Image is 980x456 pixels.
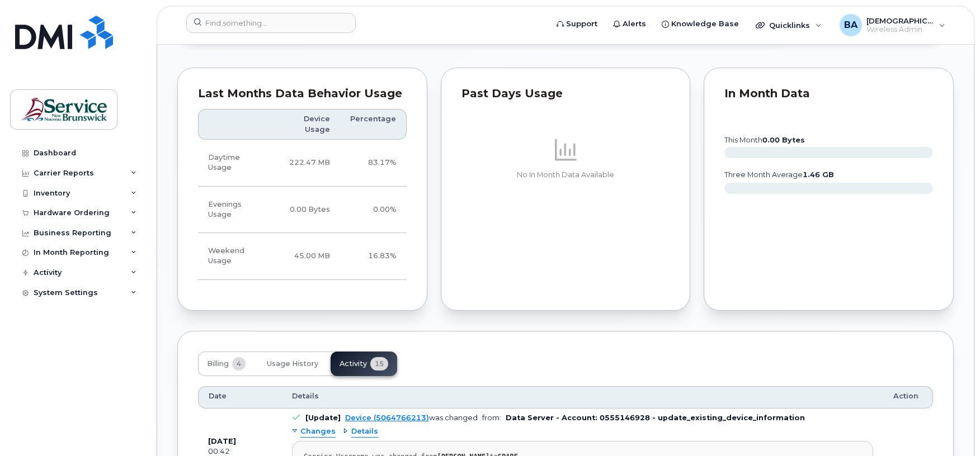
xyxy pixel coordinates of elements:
a: Alerts [605,13,654,35]
span: from: [482,414,501,422]
div: Last Months Data Behavior Usage [198,88,407,99]
span: BA [844,18,858,32]
td: 0.00% [340,187,407,234]
td: Evenings Usage [198,187,273,234]
div: was changed [345,414,478,422]
tspan: 0.00 Bytes [762,136,805,144]
div: Quicklinks [748,14,830,36]
span: Billing [207,359,229,368]
a: Knowledge Base [654,13,747,35]
span: Alerts [623,18,646,30]
span: Changes [300,426,336,437]
input: Find something... [186,13,356,33]
span: Details [292,391,319,401]
td: 0.00 Bytes [273,187,340,234]
span: Knowledge Base [671,18,739,30]
tr: Weekdays from 6:00pm to 8:00am [198,187,407,234]
th: Percentage [340,109,407,140]
b: [DATE] [208,437,236,445]
th: Action [883,386,933,408]
a: Device (5064766213) [345,414,429,422]
span: [DEMOGRAPHIC_DATA][PERSON_NAME] ([PERSON_NAME]/EGL) [866,16,934,25]
span: Usage History [267,359,318,368]
text: three month average [724,170,834,179]
span: Wireless Admin [866,25,934,34]
td: 222.47 MB [273,140,340,187]
p: No In Month Data Available [461,170,670,180]
text: this month [724,136,805,144]
div: In Month Data [724,88,933,99]
td: Weekend Usage [198,233,273,280]
span: Date [209,391,227,401]
span: Quicklinks [769,21,810,30]
tr: Friday from 6:00pm to Monday 8:00am [198,233,407,280]
span: Details [351,426,378,437]
th: Device Usage [273,109,340,140]
td: 83.17% [340,140,407,187]
td: 45.00 MB [273,233,340,280]
b: [Update] [305,414,341,422]
a: Support [549,13,605,35]
b: Data Server - Account: 0555146928 - update_existing_device_information [506,414,805,422]
div: Past Days Usage [461,88,670,99]
span: 4 [232,357,246,370]
div: Bishop, April (ELG/EGL) [832,14,953,36]
tspan: 1.46 GB [803,170,834,179]
span: Support [566,18,597,30]
td: Daytime Usage [198,140,273,187]
td: 16.83% [340,233,407,280]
